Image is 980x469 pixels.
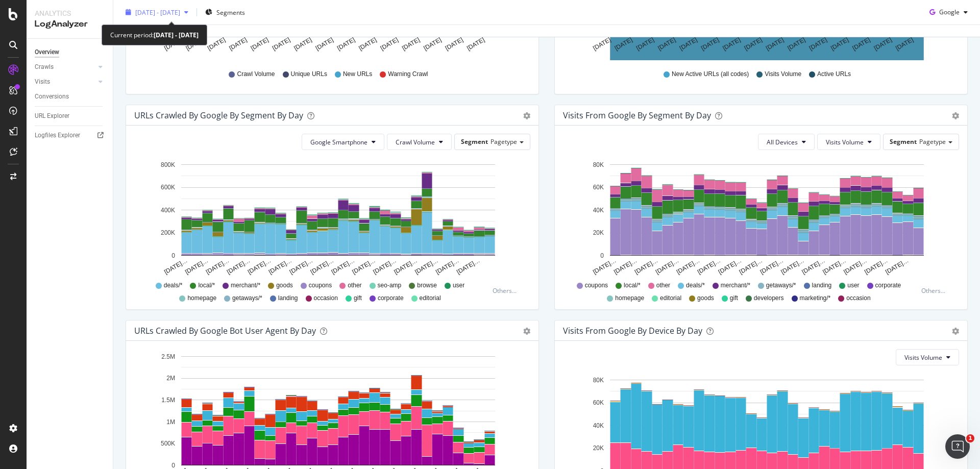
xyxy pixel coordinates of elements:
text: 20K [593,445,604,452]
text: [DATE] [851,36,872,52]
text: 80K [593,377,604,384]
div: URLs Crawled by Google By Segment By Day [134,110,303,120]
span: getaways/* [232,294,262,303]
text: [DATE] [228,36,248,52]
text: 0 [171,462,175,469]
span: user [847,281,859,290]
span: developers [754,294,784,303]
span: deals/* [686,281,705,290]
text: [DATE] [700,36,720,52]
svg: A chart. [563,158,955,277]
text: 1.5M [161,397,175,404]
div: URL Explorer [35,111,69,121]
span: seo-amp [378,281,402,290]
text: [DATE] [721,36,742,52]
text: 0 [600,252,604,259]
button: Segments [201,4,249,20]
span: Active URLs [817,70,851,79]
span: Warning Crawl [388,70,428,79]
text: 80K [593,161,604,168]
span: occasion [314,294,338,303]
text: [DATE] [894,36,915,52]
span: corporate [875,281,901,290]
span: Crawl Volume [237,70,275,79]
text: 2M [166,375,175,382]
span: Unique URLs [291,70,327,79]
span: Pagetype [491,137,517,146]
div: Current period: [110,29,199,41]
text: [DATE] [765,36,785,52]
text: 2.5M [161,353,175,360]
span: browse [417,281,437,290]
text: [DATE] [292,36,313,52]
text: 60K [593,399,604,406]
text: 0 [171,252,175,259]
button: Google [925,4,972,20]
span: coupons [585,281,608,290]
text: [DATE] [614,36,634,52]
span: Pagetype [919,137,946,146]
span: Crawl Volume [396,138,435,146]
text: [DATE] [656,36,677,52]
text: [DATE] [465,36,486,52]
div: URLs Crawled by Google bot User Agent By Day [134,326,316,336]
button: Visits Volume [896,349,959,365]
text: [DATE] [314,36,335,52]
text: 200K [161,229,175,236]
text: [DATE] [423,36,443,52]
span: Visits Volume [765,70,801,79]
text: [DATE] [271,36,291,52]
span: [DATE] - [DATE] [135,8,180,16]
span: landing [812,281,832,290]
text: [DATE] [786,36,806,52]
a: Overview [35,47,106,58]
div: gear [523,328,530,335]
text: [DATE] [444,36,464,52]
span: Google [939,8,960,16]
text: [DATE] [829,36,850,52]
span: goods [276,281,293,290]
text: 60K [593,184,604,191]
text: 600K [161,184,175,191]
text: 800K [161,161,175,168]
a: URL Explorer [35,111,106,121]
text: [DATE] [250,36,270,52]
span: merchant/* [231,281,260,290]
a: Logfiles Explorer [35,130,106,141]
span: Google Smartphone [310,138,367,146]
span: corporate [378,294,404,303]
text: [DATE] [873,36,893,52]
span: marketing/* [800,294,831,303]
span: gift [354,294,362,303]
button: Crawl Volume [387,134,452,150]
div: LogAnalyzer [35,18,105,30]
div: Visits From Google By Device By Day [563,326,702,336]
span: user [453,281,464,290]
span: homepage [615,294,644,303]
span: New Active URLs (all codes) [672,70,749,79]
text: [DATE] [206,36,227,52]
svg: A chart. [134,158,527,277]
text: [DATE] [357,36,378,52]
button: Visits Volume [817,134,880,150]
text: 40K [593,207,604,214]
text: [DATE] [592,36,612,52]
div: Crawls [35,62,54,72]
span: merchant/* [721,281,750,290]
span: getaways/* [766,281,796,290]
b: [DATE] - [DATE] [154,31,199,39]
iframe: Intercom live chat [945,434,970,459]
text: [DATE] [635,36,655,52]
span: Segment [890,137,917,146]
span: Segments [216,8,245,16]
span: editorial [660,294,681,303]
button: All Devices [758,134,815,150]
a: Crawls [35,62,95,72]
div: Overview [35,47,59,58]
button: Google Smartphone [302,134,384,150]
div: gear [523,112,530,119]
span: homepage [187,294,216,303]
div: Visits from Google By Segment By Day [563,110,711,120]
div: Logfiles Explorer [35,130,80,141]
